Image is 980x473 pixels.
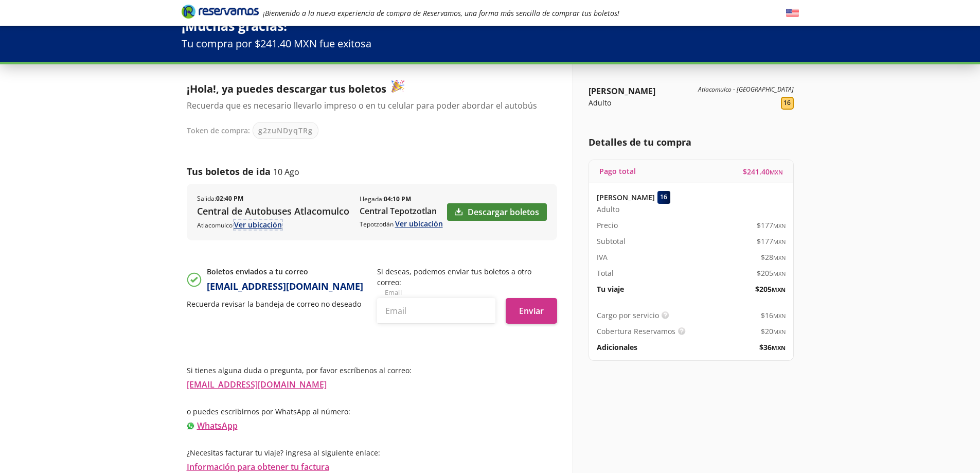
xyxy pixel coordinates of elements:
p: Boletos enviados a tu correo [207,266,363,277]
p: ¡Muchas gracias! [182,16,799,36]
a: Información para obtener tu factura [187,461,329,472]
p: Recuerda revisar la bandeja de correo no deseado [187,299,367,309]
p: Tu viaje [597,284,624,294]
a: Brand Logo [182,4,259,22]
p: o puedes escribirnos por WhatsApp al número: [187,406,557,417]
p: 10 Ago [273,166,299,178]
div: 16 [781,97,794,110]
input: Email [377,298,495,324]
p: Tepotzotlán [360,218,443,229]
span: $ 205 [757,268,786,278]
small: MXN [773,254,786,261]
p: Subtotal [597,236,626,247]
em: ¡Bienvenido a la nueva experiencia de compra de Reservamos, una forma más sencilla de comprar tus... [263,8,619,18]
span: $ 177 [757,236,786,247]
p: Central de Autobuses Atlacomulco [197,204,349,218]
a: WhatsApp [197,420,238,431]
p: Atlacomulco [197,219,349,230]
a: Ver ubicación [395,219,443,229]
small: MXN [773,222,786,230]
p: Detalles de tu compra [589,135,794,149]
a: Ver ubicación [234,220,282,230]
button: English [786,7,799,20]
p: Atlacomulco - [GEOGRAPHIC_DATA] [698,85,794,94]
p: Cobertura Reservamos [597,326,675,337]
button: Enviar [506,298,557,324]
span: Adulto [597,204,619,215]
p: Adulto [589,97,655,108]
small: MXN [770,168,783,176]
p: Llegada : [360,195,411,204]
a: Descargar boletos [447,203,547,221]
span: $ 177 [757,220,786,231]
p: Precio [597,220,618,231]
small: MXN [772,286,786,293]
p: [PERSON_NAME] [589,85,655,97]
p: Si tienes alguna duda o pregunta, por favor escríbenos al correo: [187,365,557,376]
p: Salida : [197,194,243,203]
p: ¿Necesitas facturar tu viaje? ingresa al siguiente enlace: [187,447,557,458]
p: Central Tepotzotlan [360,205,443,217]
p: Si deseas, podemos enviar tus boletos a otro correo: [377,266,557,288]
p: Tu compra por $241.40 MXN fue exitosa [182,36,799,51]
p: Recuerda que es necesario llevarlo impreso o en tu celular para poder abordar el autobús [187,99,547,112]
a: [EMAIL_ADDRESS][DOMAIN_NAME] [187,379,327,390]
small: MXN [773,270,786,277]
span: $ 28 [761,252,786,262]
p: Pago total [599,166,636,177]
span: $ 16 [761,310,786,321]
span: $ 36 [759,342,786,353]
span: g2zuNDyqTRg [258,125,313,136]
b: 04:10 PM [384,195,411,203]
p: Tus boletos de ida [187,165,271,179]
small: MXN [772,344,786,352]
p: Cargo por servicio [597,310,659,321]
p: ¡Hola!, ya puedes descargar tus boletos [187,80,547,97]
b: 02:40 PM [216,194,243,203]
small: MXN [773,312,786,320]
p: Adicionales [597,342,637,353]
small: MXN [773,328,786,336]
span: $ 241.40 [743,166,783,177]
small: MXN [773,238,786,246]
p: [EMAIL_ADDRESS][DOMAIN_NAME] [207,279,363,293]
span: $ 205 [755,284,786,294]
div: 16 [657,191,670,204]
p: IVA [597,252,608,262]
p: Total [597,268,614,278]
p: Token de compra: [187,125,250,136]
span: $ 20 [761,326,786,337]
i: Brand Logo [182,4,259,19]
p: [PERSON_NAME] [597,192,655,203]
